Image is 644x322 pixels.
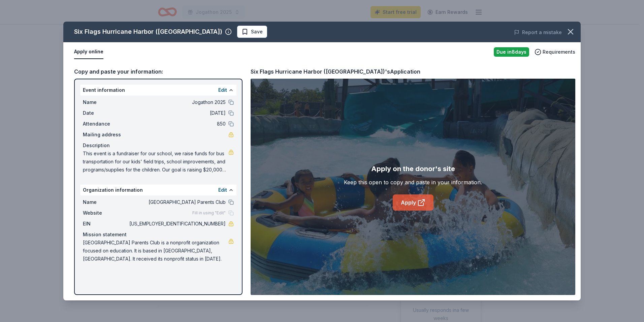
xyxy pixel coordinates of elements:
div: Description [83,141,234,150]
div: Event information [80,85,236,96]
span: Name [83,198,128,206]
div: Organization information [80,185,236,195]
div: Six Flags Hurricane Harbor ([GEOGRAPHIC_DATA]) [74,26,222,37]
span: [GEOGRAPHIC_DATA] Parents Club is a nonprofit organization focused on education. It is based in [... [83,239,228,263]
div: Copy and paste your information: [74,67,243,76]
span: Name [83,98,128,106]
span: Save [251,28,263,36]
div: Keep this open to copy and paste in your information. [344,178,482,186]
button: Apply online [74,45,103,59]
span: [DATE] [128,109,226,117]
span: EIN [83,220,128,228]
a: Apply [393,194,433,211]
div: Six Flags Hurricane Harbor ([GEOGRAPHIC_DATA])'s Application [251,67,420,76]
span: Attendance [83,120,128,128]
span: Date [83,109,128,117]
div: Mission statement [83,231,234,239]
span: Jogathon 2025 [128,98,226,106]
div: Due in 8 days [494,47,529,57]
div: Apply on the donor's site [371,163,455,174]
span: Mailing address [83,131,128,139]
button: Report a mistake [514,28,562,36]
span: Requirements [543,48,575,56]
button: Requirements [535,48,575,56]
span: Website [83,209,128,217]
button: Edit [218,186,227,194]
span: [US_EMPLOYER_IDENTIFICATION_NUMBER] [128,220,226,228]
button: Save [237,26,267,38]
button: Edit [218,86,227,94]
span: [GEOGRAPHIC_DATA] Parents Club [128,198,226,206]
span: Fill in using "Edit" [192,210,226,216]
span: This event is a fundraiser for our school, we raise funds for bus transportation for our kids' fi... [83,150,228,174]
span: 850 [128,120,226,128]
